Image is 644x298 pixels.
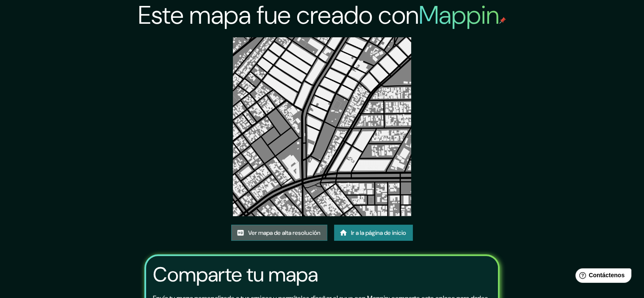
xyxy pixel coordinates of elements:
[351,229,406,237] font: Ir a la página de inicio
[248,229,321,237] font: Ver mapa de alta resolución
[569,265,635,289] iframe: Lanzador de widgets de ayuda
[233,37,412,216] img: created-map
[334,225,413,241] a: Ir a la página de inicio
[231,225,327,241] a: Ver mapa de alta resolución
[499,17,506,24] img: pin de mapeo
[153,261,318,288] font: Comparte tu mapa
